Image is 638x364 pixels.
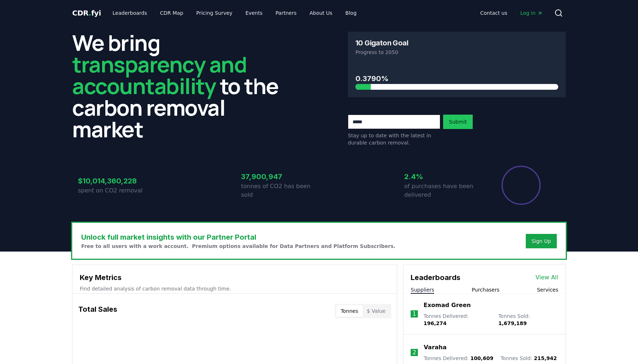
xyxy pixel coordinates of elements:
[81,232,396,243] h3: Unlock full market insights with our Partner Portal
[424,301,471,310] a: Exomad Green
[89,9,91,17] span: .
[107,6,362,19] nav: Main
[515,6,549,19] a: Log in
[80,285,390,292] p: Find detailed analysis of carbon removal data through time.
[412,310,416,318] p: 1
[72,49,246,101] span: transparency and accountability
[537,286,558,293] button: Services
[424,320,447,326] span: 196,274
[78,186,156,195] p: spent on CO2 removal
[501,165,541,205] div: Percentage of sales delivered
[472,286,499,293] button: Purchasers
[501,355,557,362] p: Tonnes Sold :
[470,355,493,361] span: 100,609
[78,304,117,318] h3: Total Sales
[536,273,558,282] a: View All
[72,8,101,18] a: CDR.fyi
[191,6,238,19] a: Pricing Survey
[532,238,551,245] a: Sign Up
[424,312,491,327] p: Tonnes Delivered :
[78,176,156,186] h3: $10,014,360,228
[404,182,482,199] p: of purchases have been delivered
[107,6,153,19] a: Leaderboards
[363,305,390,317] button: $ Value
[520,9,543,17] span: Log in
[498,320,527,326] span: 1,679,189
[270,6,302,19] a: Partners
[411,272,460,283] h3: Leaderboards
[424,355,493,362] p: Tonnes Delivered :
[348,132,440,146] p: Stay up to date with the latest in durable carbon removal.
[412,348,416,357] p: 2
[443,115,473,129] button: Submit
[355,39,408,46] h3: 10 Gigaton Goal
[404,171,482,182] h3: 2.4%
[475,6,549,19] nav: Main
[526,234,557,248] button: Sign Up
[355,49,558,56] p: Progress to 2050
[534,355,557,361] span: 215,942
[241,171,319,182] h3: 37,900,947
[498,312,558,327] p: Tonnes Sold :
[475,6,513,19] a: Contact us
[411,286,434,293] button: Suppliers
[355,73,558,84] h3: 0.3790%
[154,6,189,19] a: CDR Map
[241,182,319,199] p: tonnes of CO2 has been sold
[81,243,396,250] p: Free to all users with a work account. Premium options available for Data Partners and Platform S...
[424,343,446,352] a: Varaha
[80,272,390,283] h3: Key Metrics
[72,9,101,17] span: CDR fyi
[336,305,362,317] button: Tonnes
[340,6,362,19] a: Blog
[240,6,268,19] a: Events
[304,6,338,19] a: About Us
[72,32,290,140] h2: We bring to the carbon removal market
